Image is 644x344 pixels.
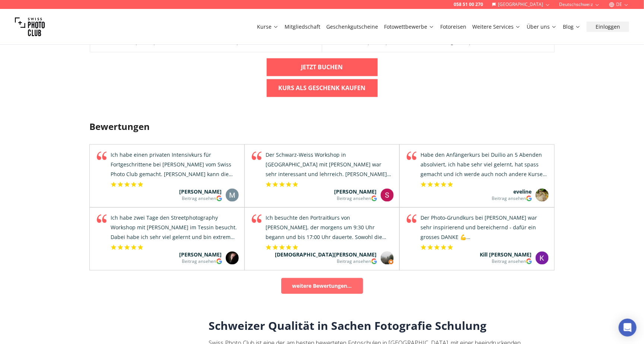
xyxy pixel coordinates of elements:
[527,23,557,31] a: Über uns
[15,12,45,42] img: Swiss photo club
[381,22,437,32] button: Fotowettbewerbe
[285,23,320,31] a: Mitgliedschaft
[472,23,521,31] a: Weitere Services
[454,1,483,7] a: 058 51 00 270
[563,23,581,31] a: Blog
[619,319,637,337] div: Open Intercom Messenger
[524,22,560,32] button: Über uns
[560,22,584,32] button: Blog
[323,22,381,32] button: Geschenkgutscheine
[326,23,378,31] a: Geschenkgutscheine
[267,58,378,76] a: Jetzt buchen
[209,319,555,332] h3: Schweizer Qualität in Sachen Fotografie Schulung
[469,22,524,32] button: Weitere Services
[257,23,279,31] a: Kurse
[90,121,555,133] h3: Bewertungen
[282,22,323,32] button: Mitgliedschaft
[267,79,378,97] a: Kurs als Geschenk kaufen
[587,22,629,32] button: Einloggen
[437,22,469,32] button: Fotoreisen
[440,23,466,31] a: Fotoreisen
[384,23,434,31] a: Fotowettbewerbe
[279,83,366,92] b: Kurs als Geschenk kaufen
[301,63,343,71] b: Jetzt buchen
[254,22,282,32] button: Kurse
